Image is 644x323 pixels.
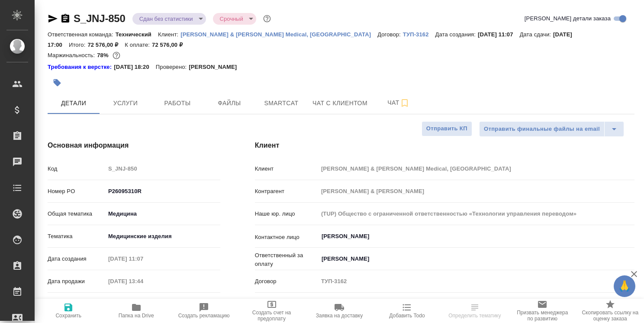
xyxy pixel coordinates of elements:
[377,31,403,38] p: Договор:
[318,185,634,197] input: Пустое поле
[125,42,152,48] p: К оплате:
[255,187,318,196] p: Контрагент
[378,97,419,108] span: Чат
[318,207,634,220] input: Пустое поле
[97,52,110,58] p: 78%
[69,42,87,48] p: Итого:
[255,277,318,286] p: Договор
[105,297,220,310] input: ✎ Введи что-нибудь
[48,255,105,263] p: Дата создания
[479,121,624,137] div: split button
[306,299,373,323] button: Заявка на доставку
[105,162,220,175] input: Пустое поле
[105,275,181,287] input: Пустое поле
[102,299,170,323] button: Папка на Drive
[484,124,600,134] span: Отправить финальные файлы на email
[243,310,300,322] span: Создать счет на предоплату
[53,98,94,109] span: Детали
[312,98,367,109] span: Чат с клиентом
[178,313,230,319] span: Создать рекламацию
[209,98,250,109] span: Файлы
[48,63,114,71] a: Требования к верстке:
[479,121,605,137] button: Отправить финальные файлы на email
[255,165,318,173] p: Клиент
[114,63,156,71] p: [DATE] 18:20
[48,210,105,218] p: Общая тематика
[48,63,114,71] div: Нажми, чтобы открыть папку с инструкцией
[582,310,639,322] span: Скопировать ссылку на оценку заказа
[156,63,189,71] p: Проверено:
[630,258,631,260] button: Open
[255,251,318,268] p: Ответственный за оплату
[617,277,632,295] span: 🙏
[318,162,634,175] input: Пустое поле
[318,275,634,287] input: Пустое поле
[132,13,206,25] div: Сдан без статистики
[520,31,553,38] p: Дата сдачи:
[478,31,520,38] p: [DATE] 11:07
[157,98,198,109] span: Работы
[189,63,243,71] p: [PERSON_NAME]
[105,207,220,221] div: Медицина
[87,42,125,48] p: 72 576,00 ₽
[48,31,116,38] p: Ответственная команда:
[152,42,189,48] p: 72 576,00 ₽
[255,210,318,218] p: Наше юр. лицо
[576,299,644,323] button: Скопировать ссылку на оценку заказа
[426,124,467,134] span: Отправить КП
[35,299,102,323] button: Сохранить
[105,229,220,244] div: Медицинские изделия
[614,275,635,297] button: 🙏
[105,98,146,109] span: Услуги
[170,299,238,323] button: Создать рекламацию
[403,31,435,38] p: ТУП-3162
[217,15,246,23] button: Срочный
[509,299,576,323] button: Призвать менеджера по развитию
[514,310,571,322] span: Призвать менеджера по развитию
[525,14,611,23] span: [PERSON_NAME] детали заказа
[238,299,305,323] button: Создать счет на предоплату
[116,31,158,38] p: Технический
[373,299,441,323] button: Добавить Todo
[48,140,220,151] h4: Основная информация
[448,313,501,319] span: Определить тематику
[261,98,302,109] span: Smartcat
[105,252,181,265] input: Пустое поле
[111,50,122,61] button: 13243.55 RUB;
[48,187,105,196] p: Номер PO
[55,313,81,319] span: Сохранить
[389,313,425,319] span: Добавить Todo
[255,140,634,151] h4: Клиент
[261,13,273,24] button: Доп статусы указывают на важность/срочность заказа
[48,165,105,173] p: Код
[48,277,105,286] p: Дата продажи
[158,31,180,38] p: Клиент:
[403,30,435,38] a: ТУП-3162
[422,121,472,136] button: Отправить КП
[255,233,318,242] p: Контактное лицо
[441,299,509,323] button: Определить тематику
[213,13,256,25] div: Сдан без статистики
[48,73,67,92] button: Добавить тэг
[60,13,71,24] button: Скопировать ссылку
[316,313,363,319] span: Заявка на доставку
[48,13,58,24] button: Скопировать ссылку для ЯМессенджера
[318,297,634,311] div: Проект по умолчанию (Договор "ТУП-3162", контрагент "[PERSON_NAME] & [PERSON_NAME]")
[48,52,97,58] p: Маржинальность:
[48,232,105,241] p: Тематика
[399,98,410,108] svg: Подписаться
[74,13,126,24] a: S_JNJ-850
[180,30,377,38] a: [PERSON_NAME] & [PERSON_NAME] Medical, [GEOGRAPHIC_DATA]
[137,15,196,23] button: Сдан без статистики
[630,236,631,237] button: Open
[180,31,377,38] p: [PERSON_NAME] & [PERSON_NAME] Medical, [GEOGRAPHIC_DATA]
[435,31,478,38] p: Дата создания:
[105,185,220,197] input: ✎ Введи что-нибудь
[119,313,154,319] span: Папка на Drive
